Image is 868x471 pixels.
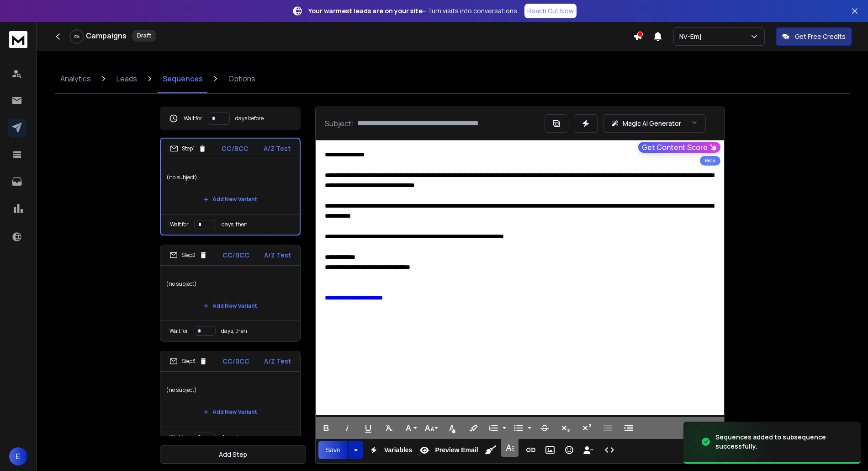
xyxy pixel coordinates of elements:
[116,73,137,84] p: Leads
[318,441,348,459] button: Save
[527,6,574,16] p: Reach Out Now
[9,447,27,466] button: E
[776,27,852,46] button: Get Free Credits
[700,156,720,166] div: Beta
[325,118,354,129] p: Subject:
[223,64,261,93] a: Options
[601,441,618,459] button: Code View
[60,73,91,84] p: Analytics
[557,419,574,437] button: Subscript
[222,251,249,260] p: CC/BCC
[561,441,578,459] button: Emoticons
[221,434,247,441] p: days, then
[55,64,96,93] a: Analytics
[166,165,294,190] p: (no subject)
[580,441,597,459] button: Insert Unsubscribe Link
[501,419,508,437] button: Ordered List
[196,190,265,209] button: Add New Variant
[222,144,249,153] p: CC/BCC
[795,32,846,41] p: Get Free Credits
[485,419,502,437] button: Ordered List
[360,419,377,437] button: Underline (Ctrl+U)
[196,403,265,421] button: Add New Variant
[381,419,398,437] button: Clear Formatting
[9,31,27,48] img: logo
[86,30,127,41] h1: Campaigns
[111,64,143,93] a: Leads
[599,419,616,437] button: Decrease Indent (Ctrl+[)
[308,6,517,16] p: – Turn visits into conversations
[510,419,527,437] button: Unordered List
[308,6,423,15] strong: Your warmest leads are on your site
[228,73,255,84] p: Options
[382,446,414,454] span: Variables
[157,64,208,93] a: Sequences
[222,357,249,366] p: CC/BCC
[365,441,414,459] button: Variables
[541,441,559,459] button: Insert Image (Ctrl+P)
[264,357,291,366] p: A/Z Test
[160,351,301,448] li: Step3CC/BCCA/Z Test(no subject)Add New VariantWait fordays, then
[169,251,207,259] div: Step 2
[578,419,595,437] button: Superscript
[433,446,480,454] span: Preview Email
[603,114,706,133] button: Magic AI Generator
[160,245,301,342] li: Step2CC/BCCA/Z Test(no subject)Add New VariantWait fordays, then
[222,221,248,228] p: days, then
[235,115,264,122] p: days before
[170,145,206,153] div: Step 1
[221,327,247,335] p: days, then
[160,445,306,464] button: Add Step
[264,144,291,153] p: A/Z Test
[638,142,720,153] button: Get Content Score
[536,419,553,437] button: Strikethrough (Ctrl+S)
[623,119,681,128] p: Magic AI Generator
[715,433,850,451] div: Sequences added to subsequence successfully.
[679,32,705,41] p: NV-Emj
[170,221,189,228] p: Wait for
[683,415,775,469] img: image
[524,4,577,18] a: Reach Out Now
[169,357,207,365] div: Step 3
[163,73,203,84] p: Sequences
[74,34,79,39] p: 0 %
[196,297,265,315] button: Add New Variant
[522,441,540,459] button: Insert Link (Ctrl+K)
[169,434,188,441] p: Wait for
[132,30,156,42] div: Draft
[160,138,301,235] li: Step1CC/BCCA/Z Test(no subject)Add New VariantWait fordays, then
[526,419,533,437] button: Unordered List
[264,251,291,260] p: A/Z Test
[416,441,480,459] button: Preview Email
[166,377,295,403] p: (no subject)
[184,115,202,122] p: Wait for
[169,327,188,335] p: Wait for
[166,271,295,297] p: (no subject)
[620,419,637,437] button: Increase Indent (Ctrl+])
